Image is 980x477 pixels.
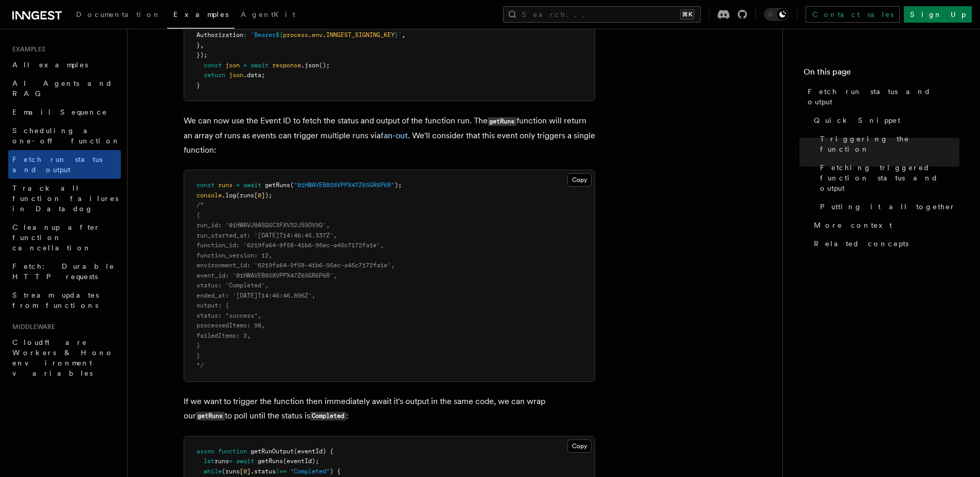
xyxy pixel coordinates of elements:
span: json [229,71,243,79]
span: More context [814,220,892,230]
span: = [243,62,247,69]
span: Examples [173,10,228,19]
span: while [204,468,222,475]
span: ) { [330,468,341,475]
a: More context [810,216,959,234]
button: Copy [567,439,592,453]
span: . [308,31,312,39]
span: env [312,31,323,39]
span: Fetch run status and output [12,155,102,174]
span: Examples [8,45,45,53]
span: Fetch: Durable HTTP requests [12,262,115,281]
span: status: "success", [197,312,261,319]
span: runs [215,457,229,465]
span: getRuns [265,181,290,189]
span: let [204,457,215,465]
span: Scheduling a one-off function [12,126,120,145]
span: Email Sequence [12,108,108,116]
a: Email Sequence [8,103,121,121]
span: Stream updates from functions [12,291,99,309]
span: (eventId) { [294,448,333,455]
a: Cloudflare Workers & Hono environment variables [8,333,121,382]
span: : [243,31,247,39]
span: ( [290,181,294,189]
span: ].status [247,468,276,475]
span: INNGEST_SIGNING_KEY [326,31,395,39]
span: .json [301,62,319,69]
a: Quick Snippet [810,111,959,130]
a: Putting it all together [816,197,959,216]
span: ended_at: '[DATE]T14:46:46.896Z', [197,292,315,299]
span: status: 'Completed', [197,282,269,289]
span: function [218,448,247,455]
span: Cleanup after function cancellation [12,223,100,252]
span: processedItems: 98, [197,322,265,329]
span: "01HWAVEB858VPPX47Z65GR6P6R" [294,181,395,189]
span: Related concepts [814,238,908,249]
span: = [236,181,240,189]
span: function_version: 12, [197,252,272,259]
button: Copy [567,173,592,187]
span: (eventId); [283,457,319,465]
span: (runs[ [236,192,258,199]
span: .data; [243,71,265,79]
a: Sign Up [904,6,972,23]
span: } [197,342,200,349]
span: "Completed" [290,468,330,475]
span: failedItems: 2, [197,332,251,339]
span: environment_id: '6219fa64-9f58-41b6-95ec-a45c7172fa1e', [197,262,395,269]
span: await [243,181,261,189]
span: Middleware [8,323,55,331]
a: AgentKit [235,3,301,28]
span: } [197,82,200,89]
span: ); [395,181,402,189]
code: Completed [310,412,346,420]
span: json [225,62,240,69]
span: AgentKit [241,10,295,19]
a: AI Agents and RAG [8,74,121,103]
span: run_id: '01HWAVJ8ASQ5C3FXV32JS9DV9Q', [197,222,330,229]
span: await [251,62,269,69]
span: Documentation [76,10,161,19]
a: Cleanup after function cancellation [8,218,121,257]
a: All examples [8,56,121,74]
span: Putting it all together [820,201,956,212]
span: AI Agents and RAG [12,79,113,98]
button: Toggle dark mode [764,8,789,21]
span: getRuns [258,457,283,465]
span: event_id: '01HWAVEB858VPPX47Z65GR6P6R', [197,272,337,279]
span: const [204,62,222,69]
h4: On this page [804,66,959,82]
span: (runs[ [222,468,243,475]
span: = [229,457,233,465]
span: run_started_at: '[DATE]T14:46:45.337Z', [197,232,337,239]
span: { [197,212,200,219]
p: If we want to trigger the function then immediately await it's output in the same code, we can wr... [184,394,595,424]
span: Track all function failures in Datadog [12,184,118,213]
span: Cloudflare Workers & Hono environment variables [12,338,114,377]
a: Fetch run status and output [8,150,121,179]
a: Fetching triggered function status and output [816,158,959,197]
span: const [197,181,215,189]
span: Authorization [197,31,243,39]
code: getRuns [196,412,225,420]
span: } [197,42,200,49]
span: , [200,42,204,49]
span: ${ [276,31,283,39]
span: runs [218,181,233,189]
a: fan-out [381,131,408,140]
kbd: ⌘K [680,9,694,20]
span: output: { [197,302,229,309]
a: Scheduling a one-off function [8,121,121,150]
a: Track all function failures in Datadog [8,179,121,218]
button: Search...⌘K [503,6,701,23]
a: Fetch run status and output [804,82,959,111]
span: process [283,31,308,39]
a: Contact sales [806,6,900,23]
span: ` [398,31,402,39]
span: Fetching triggered function status and output [820,162,959,193]
a: Triggering the function [816,130,959,158]
a: Documentation [70,3,167,28]
span: async [197,448,215,455]
span: Triggering the function [820,134,959,154]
